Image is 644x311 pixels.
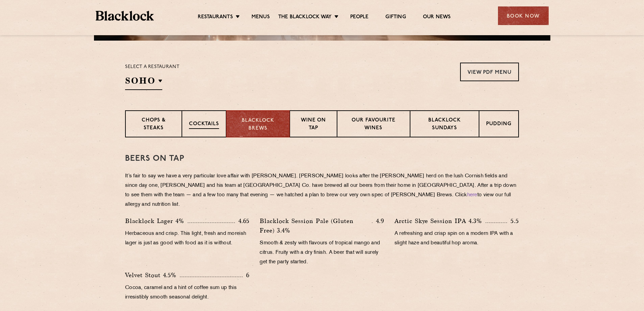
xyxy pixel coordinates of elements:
[467,193,477,198] a: here
[243,271,249,280] p: 6
[498,6,549,25] div: Book Now
[198,14,233,21] a: Restaurants
[507,217,519,225] p: 5.5
[125,154,519,163] h3: Beers on tap
[278,14,332,21] a: The Blacklock Way
[385,14,406,21] a: Gifting
[297,117,330,133] p: Wine on Tap
[260,216,372,235] p: Blacklock Session Pale (Gluten Free) 3.4%
[133,117,175,133] p: Chops & Steaks
[125,172,519,209] p: It’s fair to say we have a very particular love affair with [PERSON_NAME]. [PERSON_NAME] looks af...
[423,14,451,21] a: Our News
[486,120,511,129] p: Pudding
[125,216,188,226] p: Blacklock Lager 4%
[96,11,154,21] img: BL_Textured_Logo-footer-cropped.svg
[373,217,384,225] p: 4.9
[252,14,270,21] a: Menus
[125,63,180,71] p: Select a restaurant
[189,120,219,129] p: Cocktails
[350,14,368,21] a: People
[417,117,472,133] p: Blacklock Sundays
[235,217,249,225] p: 4.65
[260,239,384,267] p: Smooth & zesty with flavours of tropical mango and citrus. Fruity with a dry finish. A beer that ...
[344,117,403,133] p: Our favourite wines
[125,75,162,90] h2: SOHO
[395,216,485,226] p: Arctic Skye Session IPA 4.3%
[460,63,519,81] a: View PDF Menu
[395,229,519,248] p: A refreshing and crisp spin on a modern IPA with a slight haze and beautiful hop aroma.
[125,270,180,280] p: Velvet Stout 4.5%
[233,117,283,132] p: Blacklock Brews
[125,229,249,248] p: Herbaceous and crisp. This light, fresh and moreish lager is just as good with food as it is with...
[125,283,249,302] p: Cocoa, caramel and a hint of coffee sum up this irresistibly smooth seasonal delight.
